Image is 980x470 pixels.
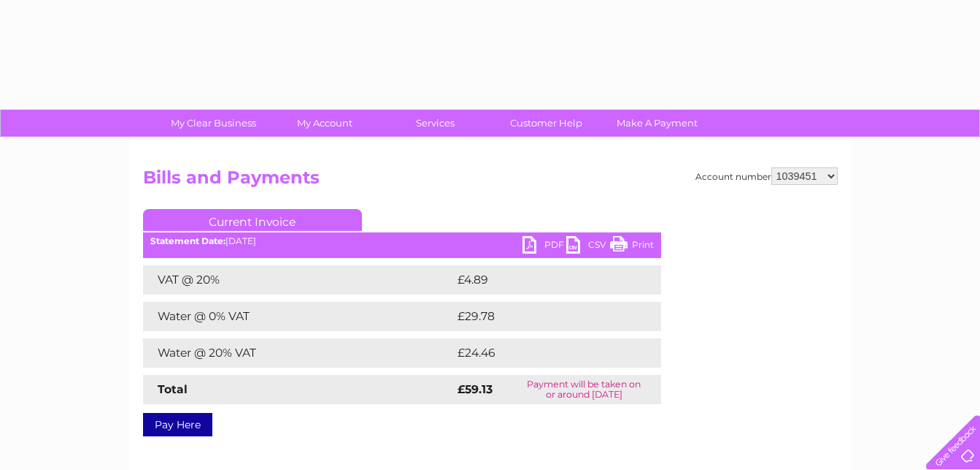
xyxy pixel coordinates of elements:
[143,167,838,195] h2: Bills and Payments
[454,302,632,331] td: £29.78
[486,110,606,137] a: Customer Help
[143,413,212,436] a: Pay Here
[454,338,633,368] td: £24.46
[458,382,493,396] strong: £59.13
[522,236,566,257] a: PDF
[143,265,454,295] td: VAT @ 20%
[264,110,385,137] a: My Account
[143,209,362,231] a: Current Invoice
[158,382,188,396] strong: Total
[153,110,274,137] a: My Clear Business
[566,236,610,257] a: CSV
[143,302,454,331] td: Water @ 0% VAT
[507,375,660,404] td: Payment will be taken on or around [DATE]
[597,110,717,137] a: Make A Payment
[610,236,654,257] a: Print
[143,236,661,246] div: [DATE]
[454,265,628,295] td: £4.89
[375,110,495,137] a: Services
[150,235,225,246] b: Statement Date:
[143,338,454,368] td: Water @ 20% VAT
[695,167,838,185] div: Account number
